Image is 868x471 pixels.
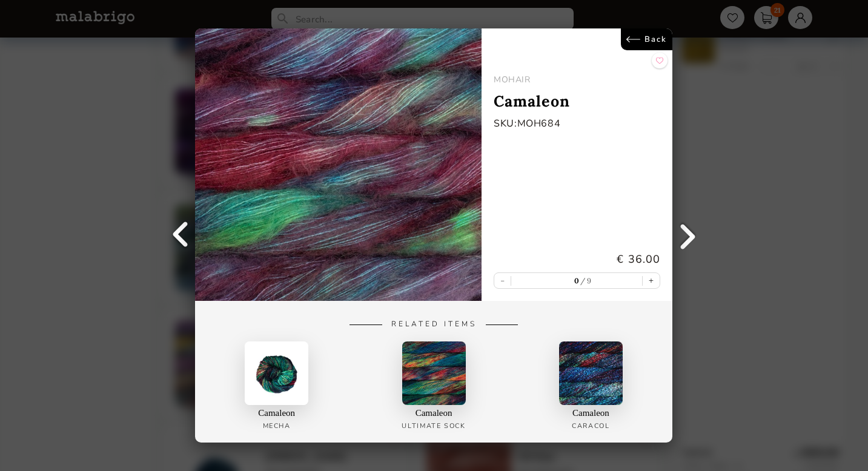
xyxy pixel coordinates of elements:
[621,28,673,50] a: Back
[359,341,509,436] a: CamaleonUltimate Sock
[271,320,597,329] p: Related Items
[572,421,610,430] p: Caracol
[643,273,660,288] button: +
[402,341,466,405] img: 0.jpg
[402,421,466,430] p: Ultimate Sock
[416,408,452,418] p: Camaleon
[494,117,660,130] p: SKU: MOH684
[245,341,309,405] img: 0.jpg
[515,341,666,436] a: CamaleonCaracol
[579,276,592,285] label: 9
[494,74,660,85] p: MOHAIR
[195,28,482,301] img: Camaleon
[572,408,609,418] p: Camaleon
[201,341,352,436] a: CamaleonMecha
[263,421,291,430] p: Mecha
[494,252,660,266] p: € 36.00
[559,341,623,405] img: 0.jpg
[494,91,660,111] p: Camaleon
[259,408,296,418] p: Camaleon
